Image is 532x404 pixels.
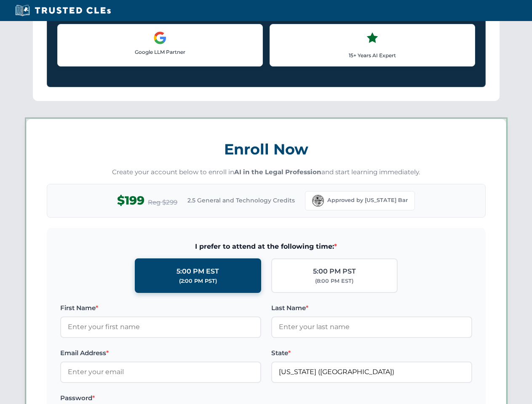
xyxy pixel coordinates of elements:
span: $199 [117,191,144,210]
input: Enter your first name [60,316,261,338]
label: First Name [60,303,261,313]
div: (2:00 PM PST) [179,277,217,285]
span: Approved by [US_STATE] Bar [327,196,408,205]
p: Google LLM Partner [64,48,256,56]
p: Create your account below to enroll in and start learning immediately. [47,167,486,177]
p: 15+ Years AI Expert [277,51,468,59]
img: Trusted CLEs [13,4,113,17]
label: Email Address [60,348,261,358]
img: Google [153,31,167,45]
div: 5:00 PM PST [313,266,356,277]
input: Enter your email [60,361,261,383]
label: Password [60,393,261,403]
input: Enter your last name [271,316,472,338]
span: I prefer to attend at the following time: [60,241,472,252]
img: Florida Bar [312,195,324,207]
label: State [271,348,472,358]
span: Reg $299 [148,197,177,207]
div: 5:00 PM EST [176,266,219,277]
label: Last Name [271,303,472,313]
h3: Enroll Now [47,136,486,162]
span: 2.5 General and Technology Credits [187,196,295,205]
strong: AI in the Legal Profession [234,168,321,176]
input: Florida (FL) [271,361,472,383]
div: (8:00 PM EST) [315,277,353,285]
